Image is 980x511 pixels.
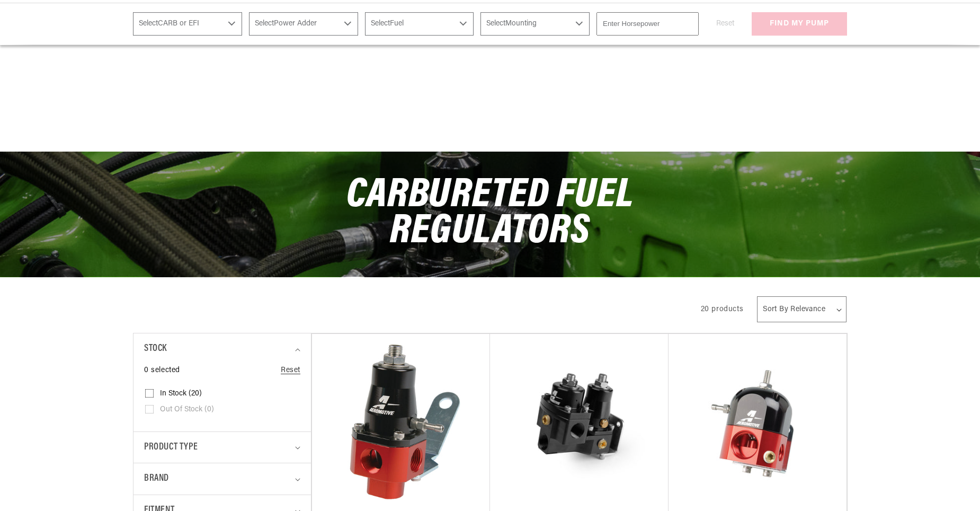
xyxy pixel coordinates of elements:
[144,463,300,495] summary: Brand (0 selected)
[480,12,590,36] select: Mounting
[365,12,474,36] select: Fuel
[144,471,169,487] span: Brand
[346,175,634,253] span: Carbureted Fuel Regulators
[144,440,198,455] span: Product type
[596,12,699,36] input: Enter Horsepower
[144,341,167,357] span: Stock
[249,12,358,36] select: Power Adder
[144,333,300,365] summary: Stock (0 selected)
[160,405,214,415] span: Out of stock (0)
[144,432,300,463] summary: Product type (0 selected)
[133,12,242,36] select: CARB or EFI
[281,365,300,376] a: Reset
[144,365,180,376] span: 0 selected
[160,389,202,399] span: In stock (20)
[701,305,744,313] span: 20 products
